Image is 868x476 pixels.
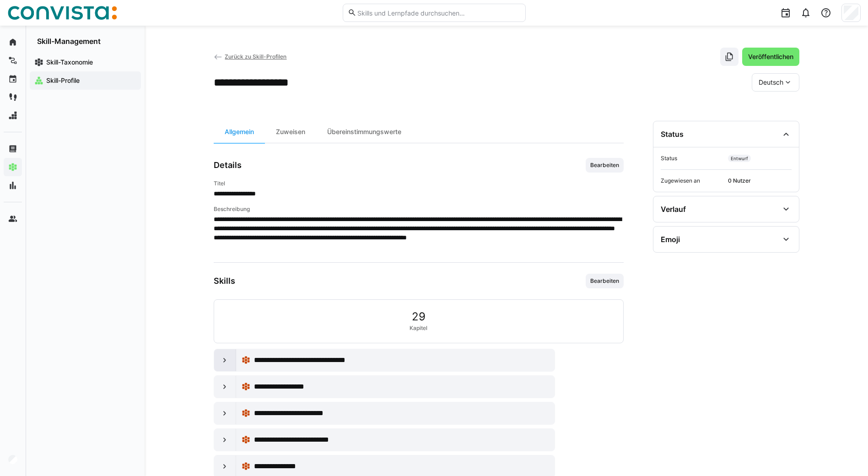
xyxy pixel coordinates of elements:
[589,162,620,169] span: Bearbeiten
[728,155,751,162] span: Entwurf
[747,52,795,61] span: Veröffentlichen
[214,160,242,170] h3: Details
[586,274,624,288] button: Bearbeiten
[728,177,792,184] span: 0 Nutzer
[356,9,520,17] input: Skills und Lernpfade durchsuchen…
[410,325,427,332] span: Kapitel
[214,180,624,187] h4: Titel
[586,158,624,173] button: Bearbeiten
[214,276,235,286] h3: Skills
[661,155,724,162] span: Status
[661,130,684,139] div: Status
[759,78,783,87] span: Deutsch
[225,53,286,60] span: Zurück zu Skill-Profilen
[742,48,799,66] button: Veröffentlichen
[661,235,680,244] div: Emoji
[316,121,412,143] div: Übereinstimmungswerte
[589,277,620,285] span: Bearbeiten
[214,121,265,143] div: Allgemein
[661,205,686,214] div: Verlauf
[661,177,724,184] span: Zugewiesen an
[214,206,624,213] h4: Beschreibung
[265,121,316,143] div: Zuweisen
[412,311,426,323] span: 29
[214,53,287,60] a: Zurück zu Skill-Profilen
